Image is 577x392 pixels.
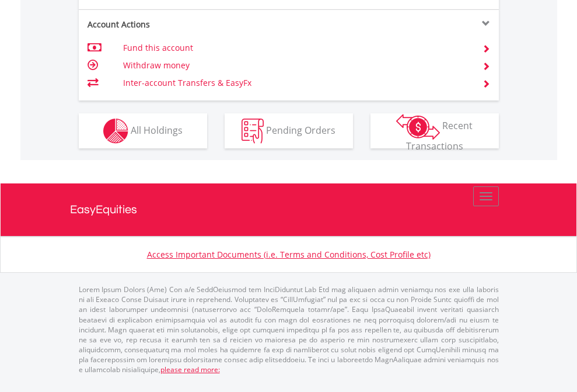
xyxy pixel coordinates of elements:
[79,19,289,30] div: Account Actions
[79,285,499,374] p: Lorem Ipsum Dolors (Ame) Con a/e SeddOeiusmod tem InciDiduntut Lab Etd mag aliquaen admin veniamq...
[79,113,207,148] button: All Holdings
[103,119,128,144] img: holdings-wht.png
[225,113,353,148] button: Pending Orders
[147,249,431,260] a: Access Important Documents (i.e. Terms and Conditions, Cost Profile etc)
[131,123,183,136] span: All Holdings
[242,119,264,144] img: pending_instructions-wht.png
[370,113,499,148] button: Recent Transactions
[160,365,220,374] a: please read more:
[266,123,335,136] span: Pending Orders
[70,183,508,236] a: EasyEquities
[123,39,468,57] td: Fund this account
[396,114,440,140] img: transactions-zar-wht.png
[123,57,468,74] td: Withdraw money
[123,74,468,92] td: Inter-account Transfers & EasyFx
